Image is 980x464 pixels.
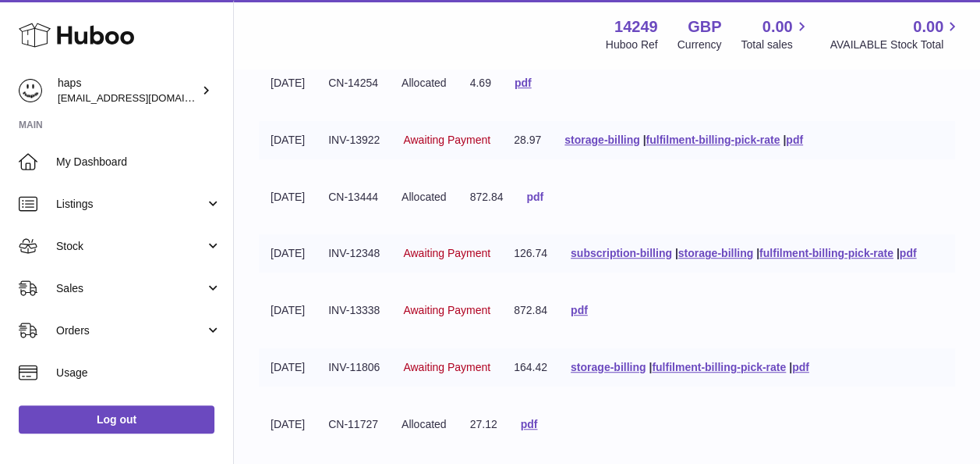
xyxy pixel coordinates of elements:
[792,361,809,373] a: pdf
[317,348,391,387] td: INV-11806
[259,348,317,387] td: [DATE]
[526,191,543,203] a: pdf
[759,247,893,259] a: fulfilment-billing-pick-rate
[571,247,672,259] a: subscription-billing
[58,91,229,104] span: [EMAIL_ADDRESS][DOMAIN_NAME]
[403,134,490,146] span: Awaiting Payment
[783,134,786,146] span: |
[502,291,559,330] td: 872.84
[830,16,961,52] a: 0.00 AVAILABLE Stock Total
[762,16,793,37] span: 0.00
[900,247,917,259] a: pdf
[741,16,810,52] a: 0.00 Total sales
[402,191,447,203] span: Allocated
[317,178,390,216] td: CN-13444
[403,361,490,373] span: Awaiting Payment
[741,37,810,52] span: Total sales
[56,323,205,338] span: Orders
[19,79,42,102] img: internalAdmin-14249@internal.huboo.com
[317,64,390,102] td: CN-14254
[756,247,759,259] span: |
[789,361,792,373] span: |
[317,121,391,159] td: INV-13922
[830,37,961,52] span: AVAILABLE Stock Total
[502,121,553,159] td: 28.97
[606,37,658,52] div: Huboo Ref
[678,37,722,52] div: Currency
[56,366,221,380] span: Usage
[317,405,390,444] td: CN-11727
[458,178,515,216] td: 872.84
[564,134,639,146] a: storage-billing
[56,281,205,296] span: Sales
[56,197,205,212] span: Listings
[675,247,678,259] span: |
[259,178,317,216] td: [DATE]
[786,134,803,146] a: pdf
[521,418,538,430] a: pdf
[56,239,205,254] span: Stock
[403,304,490,316] span: Awaiting Payment
[19,405,214,434] a: Log out
[317,291,391,330] td: INV-13338
[678,247,753,259] a: storage-billing
[259,405,317,444] td: [DATE]
[402,77,447,89] span: Allocated
[259,64,317,102] td: [DATE]
[502,234,559,273] td: 126.74
[642,134,646,146] span: |
[646,134,780,146] a: fulfilment-billing-pick-rate
[259,234,317,273] td: [DATE]
[402,418,447,430] span: Allocated
[688,16,721,37] strong: GBP
[649,361,652,373] span: |
[515,77,532,89] a: pdf
[458,64,503,102] td: 4.69
[571,361,646,373] a: storage-billing
[502,348,559,387] td: 164.42
[403,247,490,259] span: Awaiting Payment
[458,405,509,444] td: 27.12
[571,304,588,316] a: pdf
[259,121,317,159] td: [DATE]
[913,16,943,37] span: 0.00
[897,247,900,259] span: |
[317,234,391,273] td: INV-12348
[56,155,221,170] span: My Dashboard
[259,291,317,330] td: [DATE]
[652,361,786,373] a: fulfilment-billing-pick-rate
[614,16,658,37] strong: 14249
[58,76,198,105] div: haps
